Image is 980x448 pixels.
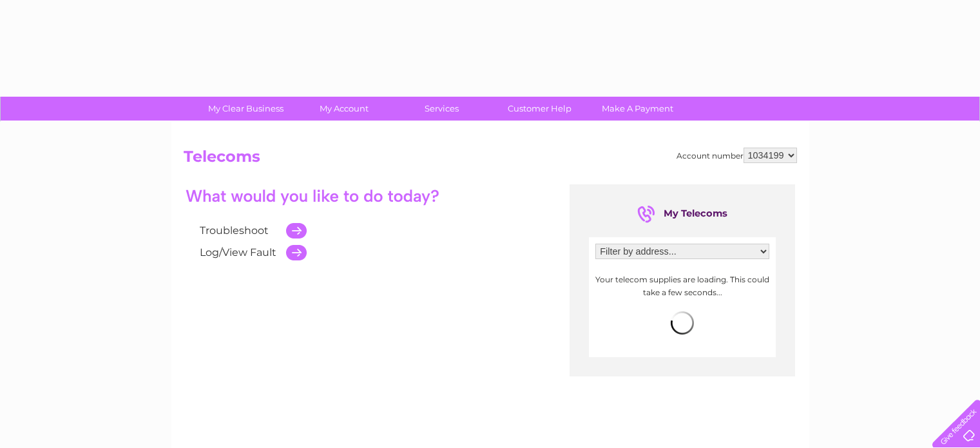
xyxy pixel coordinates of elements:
a: Make A Payment [584,97,691,121]
a: Log/View Fault [200,246,276,258]
a: Troubleshoot [200,224,269,237]
a: Services [389,97,495,121]
a: Customer Help [486,97,593,121]
h2: Telecoms [184,148,797,172]
a: My Clear Business [193,97,299,121]
p: Your telecom supplies are loading. This could take a few seconds... [595,273,769,298]
div: Account number [677,148,797,163]
a: My Account [291,97,397,121]
img: loading [671,311,694,335]
div: My Telecoms [637,204,727,224]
